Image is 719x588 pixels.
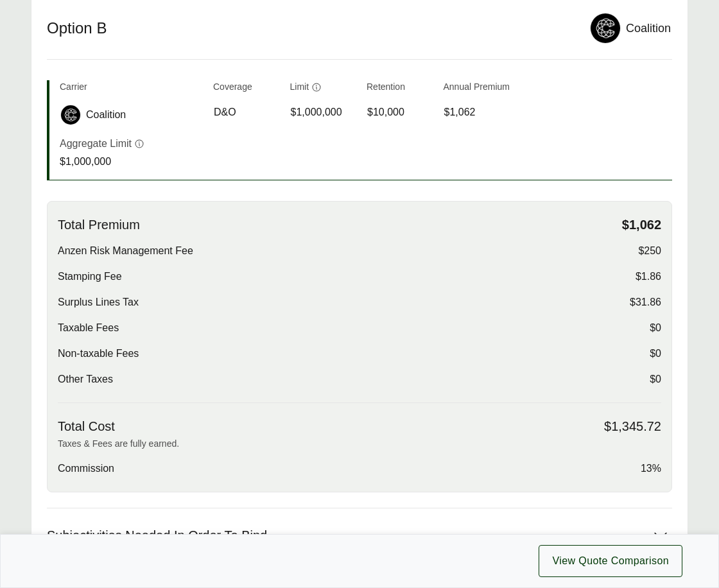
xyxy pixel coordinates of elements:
th: Carrier [60,80,203,99]
span: D&O [214,105,236,120]
span: $250 [638,243,661,259]
span: $0 [650,346,661,361]
th: Coverage [213,80,280,99]
img: Coalition logo [61,105,80,125]
div: Coalition [626,20,671,37]
span: Commission [58,461,114,476]
span: 13% [641,461,661,476]
span: $1,062 [622,217,661,233]
span: $1,062 [444,105,476,120]
p: Taxes & Fees are fully earned. [58,437,661,451]
span: Surplus Lines Tax [58,295,139,310]
h2: Option B [47,19,575,38]
img: Coalition logo [591,13,620,43]
th: Limit [290,80,357,99]
th: Retention [367,80,433,99]
span: Coalition [86,107,126,123]
span: Non-taxable Fees [58,346,139,361]
span: Other Taxes [58,372,113,387]
p: $1,000,000 [60,154,144,169]
span: Anzen Risk Management Fee [58,243,193,259]
span: Total Premium [58,217,140,233]
span: Taxable Fees [58,320,119,336]
span: $1.86 [636,269,661,284]
button: View Quote Comparison [539,545,682,577]
span: $1,000,000 [291,105,342,120]
span: Subjectivities Needed In Order To Bind [47,528,267,544]
span: $31.86 [630,295,661,310]
span: Total Cost [58,419,115,435]
button: Subjectivities Needed In Order To Bind [47,508,672,562]
span: View Quote Comparison [552,553,669,569]
span: $0 [650,372,661,387]
span: $0 [650,320,661,336]
span: Stamping Fee [58,269,122,284]
span: $1,345.72 [604,419,661,435]
th: Annual Premium [444,80,510,99]
p: Aggregate Limit [60,136,132,151]
span: $10,000 [367,105,404,120]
